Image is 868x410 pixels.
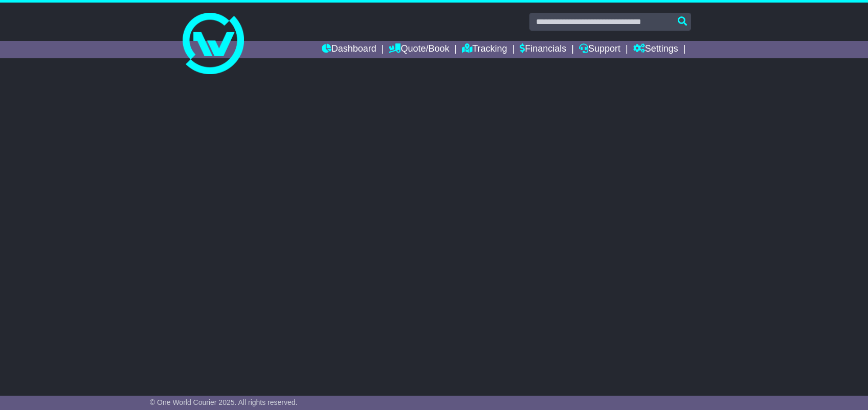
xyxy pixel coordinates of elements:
[462,41,507,58] a: Tracking
[520,41,566,58] a: Financials
[150,398,298,406] span: © One World Courier 2025. All rights reserved.
[579,41,620,58] a: Support
[633,41,678,58] a: Settings
[322,41,376,58] a: Dashboard
[389,41,449,58] a: Quote/Book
